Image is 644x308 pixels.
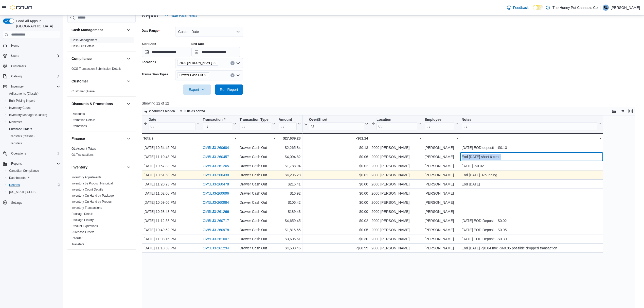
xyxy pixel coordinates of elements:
button: Display options [619,108,625,114]
a: CM5LJ3-260984 [203,200,229,204]
button: Inventory [71,165,124,170]
button: Remove 2000 Appleby from selection in this group [213,61,216,64]
span: Operations [11,151,26,156]
button: Reports [9,161,24,167]
span: Drawer Cash Out [180,73,203,78]
div: 2000 [PERSON_NAME] [371,181,421,187]
label: End Date [191,42,205,46]
label: Date Range [142,29,160,33]
span: Feedback [513,5,529,10]
a: Canadian Compliance [7,168,41,174]
div: 2000 [PERSON_NAME] [371,190,421,196]
span: Inventory On Hand by Product [71,200,112,204]
div: Drawer Cash Out [239,209,275,215]
span: 2 columns hidden [149,109,175,113]
button: Bulk Pricing Import [5,97,62,104]
div: 2000 [PERSON_NAME] [371,154,421,160]
span: OCS Transaction Submission Details [71,67,121,71]
div: [DATE] 10:51:58 PM [144,172,200,178]
div: [DATE] 10:57:33 PM [144,163,200,169]
p: The Hunny Pot Cannabis Co [552,5,598,11]
span: Promotion Details [71,118,96,122]
div: [PERSON_NAME] [425,172,458,178]
button: Export [183,84,211,95]
a: Inventory Transactions [71,206,102,210]
span: Load All Apps in [GEOGRAPHIC_DATA] [14,19,60,29]
div: Eod [DATE]. Rounding [461,172,601,178]
div: Over/Short [309,117,364,130]
div: Drawer Cash Out [239,227,275,233]
div: [DATE] -$0.02 [461,163,601,169]
div: - [461,135,601,141]
button: Employee [424,117,458,130]
a: Dashboards [7,175,31,181]
button: Reports [1,160,62,167]
button: Transfers (Classic) [5,133,62,140]
a: Transfers (Classic) [7,133,37,139]
button: 2 columns hidden [142,108,177,114]
div: Employee [424,117,454,130]
span: Adjustments (Classic) [7,91,60,97]
button: Customer [71,79,124,84]
div: [PERSON_NAME] [425,218,458,224]
div: - [239,135,275,141]
span: Catalog [9,73,60,79]
span: RL [604,5,607,11]
button: Inventory Count [5,104,62,111]
button: Home [1,42,62,49]
a: Cash Management [71,38,97,42]
div: $1,816.65 [279,227,301,233]
div: -$0.02 [304,218,368,224]
div: Cash Management [67,37,136,51]
button: Over/Short [304,117,368,130]
input: Press the down key to open a popover containing a calendar. [191,47,240,57]
div: [DATE] 10:59:05 PM [144,199,200,206]
a: CM5LJ3-260457 [203,155,229,159]
div: [DATE] 10:54:45 PM [144,145,200,151]
input: Dark Mode [533,5,543,10]
div: Transaction # [203,117,232,122]
button: Clear input [230,73,235,77]
button: Open list of options [236,61,240,65]
span: Reports [9,183,20,187]
div: Discounts & Promotions [67,111,136,131]
div: $106.42 [279,199,301,206]
span: Canadian Compliance [9,169,39,173]
span: Transfers (Classic) [7,133,60,139]
div: Employee [424,117,454,122]
span: Transfers [7,140,60,146]
button: Adjustments (Classic) [5,90,62,97]
a: Discounts [71,112,85,116]
label: Locations [142,60,156,64]
div: Eod [DATE] short 6 cents [461,154,601,160]
div: Drawer Cash Out [239,145,275,151]
a: Home [9,43,21,49]
a: CM5LJ3-261294 [203,246,229,250]
div: $216.41 [279,181,301,187]
span: Customer Queue [71,89,95,93]
div: $0.00 [304,190,368,196]
div: $0.13 [304,145,368,151]
div: $0.02 [304,163,368,169]
button: Run Report [215,84,243,95]
h3: Discounts & Promotions [71,101,113,106]
a: Settings [9,200,24,206]
div: [DATE] 11:10:48 PM [144,154,200,160]
div: Drawer Cash Out [239,163,275,169]
div: [PERSON_NAME] [425,190,458,196]
div: [DATE] 11:20:23 PM [144,181,200,187]
div: $0.06 [304,154,368,160]
button: Open list of options [236,73,240,77]
div: Rikki Lynch [603,5,609,11]
a: Inventory Count Details [71,188,103,191]
span: Cash Management [71,38,97,42]
div: Inventory [67,174,136,249]
a: CM5LJ3-260978 [203,228,229,232]
span: Users [9,53,60,59]
button: Transfers [5,140,62,147]
a: Inventory On Hand by Package [71,194,114,197]
span: Home [11,44,19,48]
div: - [371,135,421,141]
div: 2000 [PERSON_NAME] [371,199,421,206]
button: Inventory [9,83,26,90]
